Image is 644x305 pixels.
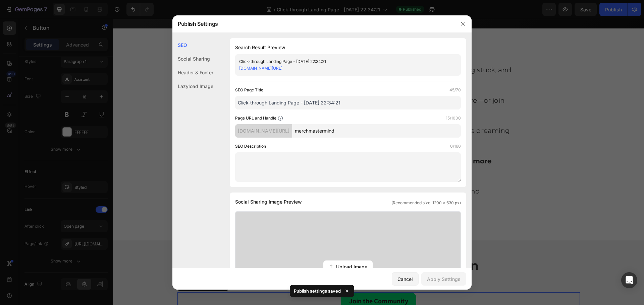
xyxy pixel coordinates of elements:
p: Publish settings saved [294,288,341,294]
label: SEO Page Title [235,87,263,93]
strong: Every day you wait is a day lost. Our price will keep going up as more members join—now is the ti... [132,138,379,157]
span: Social Sharing Image Preview [235,198,302,206]
a: Join the Community [228,274,303,292]
input: Handle [292,124,461,138]
span: Click the button below and join Merch Mastermind now! [166,239,366,270]
a: [DOMAIN_NAME][URL] [239,66,282,71]
div: Button [73,264,88,270]
div: Publish Settings [172,15,454,32]
div: Cancel [397,276,413,283]
button: Apply Settings [421,272,466,286]
input: Title [235,96,461,109]
div: Apply Settings [427,276,461,283]
button: Cancel [392,272,419,286]
div: Click-through Landing Page - [DATE] 22:34:21 [239,58,446,65]
span: What are you waiting for? [183,27,348,42]
label: 0/160 [450,143,461,150]
div: Open Intercom Messenger [621,272,637,288]
span: Take action [DATE] to finally create the passive income stream you’re dreaming of. [132,108,397,126]
span: You can either keep doing what you’re doing and stay where you are—or join us [DATE] and finally ... [132,78,392,96]
div: Header & Footer [172,66,213,79]
label: 15/1000 [446,115,461,122]
div: Social Sharing [172,52,213,66]
span: Upload Image [336,263,367,270]
label: 45/70 [449,87,461,93]
div: [DOMAIN_NAME][URL] [235,124,292,138]
div: SEO [172,38,213,52]
strong: Join the Community [236,278,295,287]
label: SEO Description [235,143,266,150]
span: With our 14-day money back guarantee, you have nothing to lose and everything to gain. [132,168,367,187]
div: Lazyload Image [172,79,213,93]
h1: Search Result Preview [235,44,461,52]
label: Page URL and Handle [235,115,276,122]
span: (Recommended size: 1200 x 630 px) [391,200,461,206]
span: You’ve spent so much time struggling to grow your business, feeling stuck, and wondering if succe... [132,47,398,66]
